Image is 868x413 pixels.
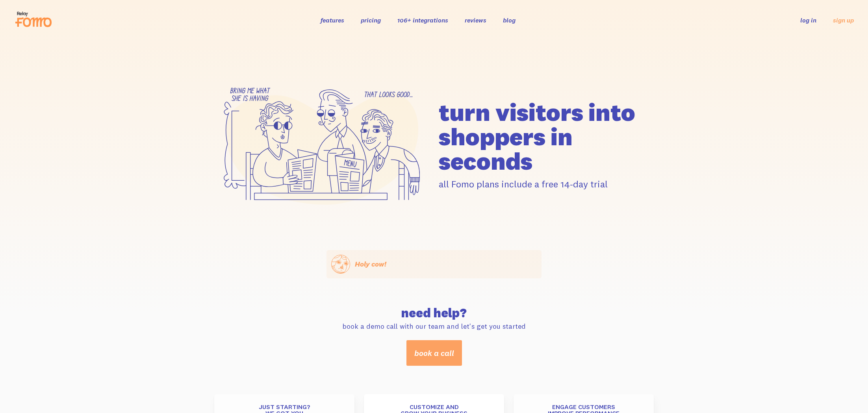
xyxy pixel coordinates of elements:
a: features [321,16,344,24]
a: blog [503,16,516,24]
a: pricing [361,16,381,24]
p: book a demo call with our team and let's get you started [331,322,537,331]
a: 106+ integrations [397,16,448,24]
a: reviews [465,16,486,24]
h2: need help? [331,307,537,319]
a: sign up [833,16,854,24]
a: log in [800,16,816,24]
h1: turn visitors into shoppers in seconds [439,100,654,173]
p: all Fomo plans include a free 14-day trial [439,178,654,190]
a: book a call [406,340,462,366]
span: Holy cow! [355,259,386,269]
